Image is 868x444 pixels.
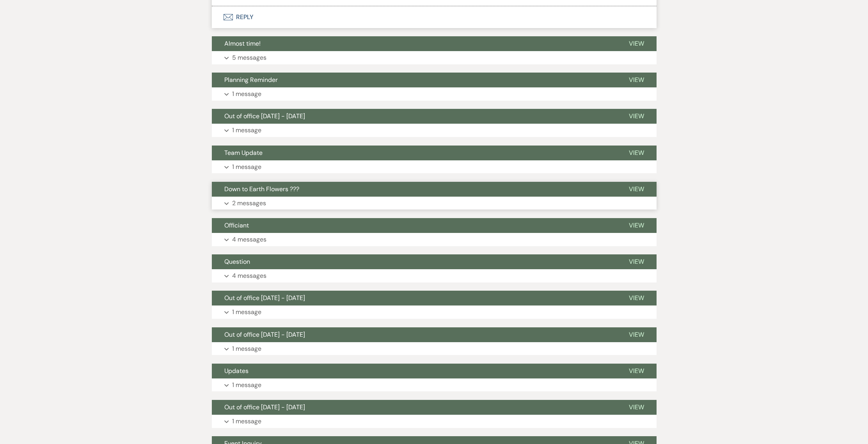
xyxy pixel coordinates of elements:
[212,364,616,378] button: Updates
[629,112,644,120] span: View
[629,221,644,229] span: View
[232,380,261,390] p: 1 message
[232,53,266,63] p: 5 messages
[224,367,249,375] span: Updates
[212,233,657,246] button: 4 messages
[224,112,305,120] span: Out of office [DATE] - [DATE]
[616,73,657,87] button: View
[212,51,657,64] button: 5 messages
[212,291,616,305] button: Out of office [DATE] - [DATE]
[629,403,644,411] span: View
[212,124,657,137] button: 1 message
[629,258,644,266] span: View
[616,291,657,305] button: View
[224,149,263,157] span: Team Update
[212,254,616,269] button: Question
[616,218,657,233] button: View
[232,89,261,99] p: 1 message
[224,330,305,339] span: Out of office [DATE] - [DATE]
[212,269,657,282] button: 4 messages
[224,76,278,84] span: Planning Reminder
[212,400,616,415] button: Out of office [DATE] - [DATE]
[212,218,616,233] button: Officiant
[616,364,657,378] button: View
[212,36,616,51] button: Almost time!
[212,197,657,210] button: 2 messages
[232,162,261,172] p: 1 message
[224,39,261,48] span: Almost time!
[232,198,266,208] p: 2 messages
[629,149,644,157] span: View
[212,109,616,124] button: Out of office [DATE] - [DATE]
[212,342,657,355] button: 1 message
[629,185,644,193] span: View
[232,416,261,426] p: 1 message
[212,182,616,197] button: Down to Earth Flowers ???
[616,109,657,124] button: View
[212,87,657,101] button: 1 message
[224,221,249,229] span: Officiant
[212,327,616,342] button: Out of office [DATE] - [DATE]
[212,73,616,87] button: Planning Reminder
[212,6,657,28] button: Reply
[616,400,657,415] button: View
[212,378,657,392] button: 1 message
[616,182,657,197] button: View
[224,403,305,411] span: Out of office [DATE] - [DATE]
[616,146,657,160] button: View
[629,367,644,375] span: View
[232,234,266,245] p: 4 messages
[224,294,305,302] span: Out of office [DATE] - [DATE]
[224,185,299,193] span: Down to Earth Flowers ???
[212,415,657,428] button: 1 message
[212,160,657,174] button: 1 message
[629,76,644,84] span: View
[629,39,644,48] span: View
[212,305,657,319] button: 1 message
[616,327,657,342] button: View
[629,330,644,339] span: View
[232,125,261,135] p: 1 message
[232,344,261,354] p: 1 message
[224,258,250,266] span: Question
[616,36,657,51] button: View
[212,146,616,160] button: Team Update
[232,271,266,281] p: 4 messages
[232,307,261,317] p: 1 message
[616,254,657,269] button: View
[629,294,644,302] span: View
